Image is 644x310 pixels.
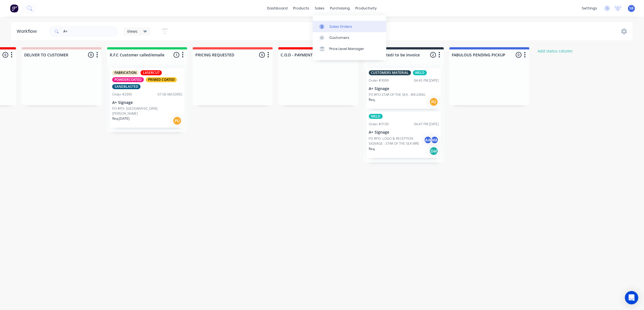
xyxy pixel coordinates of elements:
p: A+ Signage [369,130,439,135]
p: Req. [369,97,376,102]
button: Add status column [535,47,576,55]
p: Req. [DATE] [112,116,129,121]
a: Customers [313,32,386,43]
div: MA [431,136,439,144]
div: Order #3100 [369,122,389,127]
div: Del [430,147,438,156]
div: FABRICATION [112,70,139,75]
div: PU [430,97,438,106]
img: Factory [10,4,18,12]
a: Price Level Manager [313,43,386,54]
p: Req. [369,146,376,151]
p: PO #PO- [GEOGRAPHIC_DATA][PERSON_NAME] [112,106,182,116]
a: Sales Orders [313,21,386,32]
div: settings [579,4,600,12]
div: PRIMED COATED [146,77,177,82]
p: PO #PO- LOGO & RECEPTION SIGNAGE - STAR OF THE SEA MRE [369,136,424,146]
div: 07:58 AM [DATE] [158,92,182,97]
span: Views [127,28,138,34]
div: Price Level Manager [330,46,364,51]
div: Customers [330,35,350,40]
div: 04:47 PM [DATE] [414,122,439,127]
p: A+ Signage [112,100,182,105]
div: WELDOrder #310004:47 PM [DATE]A+ SignagePO #PO- LOGO & RECEPTION SIGNAGE - STAR OF THE SEA MREAAM... [367,112,441,158]
div: Sales Orders [330,24,352,29]
div: Open Intercom Messenger [625,291,638,304]
div: PU [173,116,182,125]
div: AA [424,136,432,144]
div: CUSTOMERS MATERIAL [369,70,411,75]
div: products [291,4,312,12]
div: FABRICATIONLASERCUTPOWDERCOATEDPRIMED COATEDSANDBLASTEDOrder #299507:58 AM [DATE]A+ SignagePO #PO... [110,68,184,128]
span: SB [630,6,634,11]
input: Search for orders... [63,26,118,37]
div: sales [312,4,328,12]
div: Order #3099 [369,78,389,83]
div: WELD [369,114,383,119]
div: LASERCUT [141,70,162,75]
div: productivity [353,4,380,12]
div: Workflow [17,28,39,35]
div: WELD [413,70,427,75]
div: POWDERCOATED [112,77,144,82]
div: SANDBLASTED [112,84,141,89]
div: purchasing [328,4,353,12]
div: 04:45 PM [DATE] [414,78,439,83]
div: Order #2995 [112,92,132,97]
a: dashboard [264,4,291,12]
p: PO #PO-STAR OF THE SEA - WELDING [369,92,426,97]
div: CUSTOMERS MATERIALWELDOrder #309904:45 PM [DATE]A+ SignagePO #PO-STAR OF THE SEA - WELDINGReq.PU [367,68,441,109]
p: A+ Signage [369,86,439,91]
